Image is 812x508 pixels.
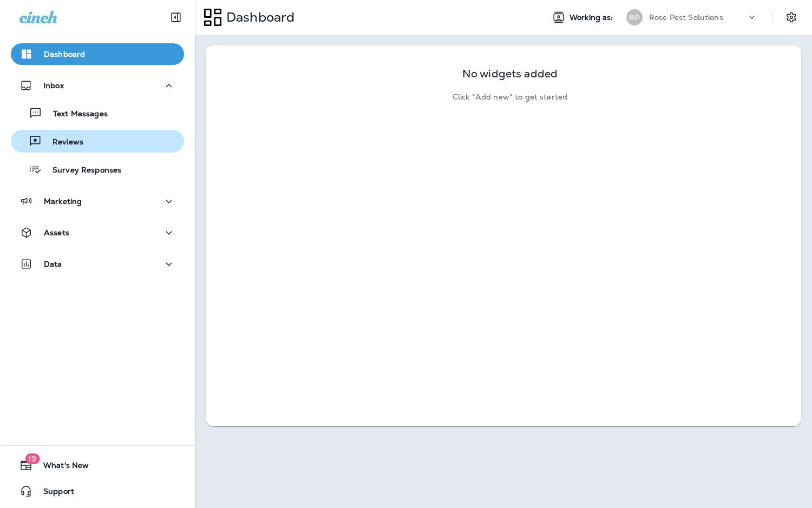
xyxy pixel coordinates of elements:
[11,75,184,96] button: Inbox
[453,93,567,102] p: Click "Add new" to get started
[25,453,40,464] span: 19
[161,6,191,28] button: Collapse Sidebar
[44,197,82,206] p: Marketing
[43,81,64,90] p: Inbox
[32,487,74,500] span: Support
[462,69,558,78] p: No widgets added
[649,13,723,22] p: Rose Pest Solutions
[42,166,121,176] p: Survey Responses
[11,130,184,153] button: Reviews
[222,9,294,25] p: Dashboard
[11,158,184,181] button: Survey Responses
[42,137,83,148] p: Reviews
[11,454,184,476] button: 19What's New
[44,50,85,58] p: Dashboard
[44,260,62,268] p: Data
[11,253,184,275] button: Data
[11,480,184,502] button: Support
[32,461,89,474] span: What's New
[11,102,184,124] button: Text Messages
[782,8,801,27] button: Settings
[44,228,69,237] p: Assets
[626,9,643,25] div: RP
[42,109,108,120] p: Text Messages
[11,222,184,243] button: Assets
[569,13,615,22] span: Working as:
[11,43,184,65] button: Dashboard
[11,190,184,212] button: Marketing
